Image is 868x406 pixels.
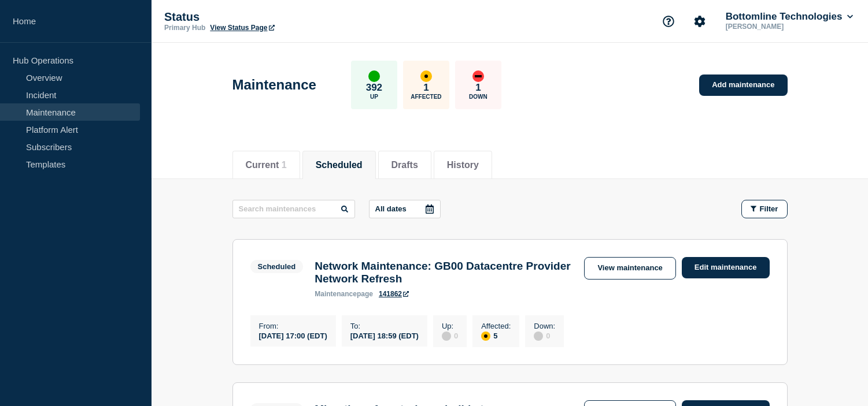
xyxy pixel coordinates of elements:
div: up [368,70,380,82]
div: down [472,70,484,82]
div: affected [420,70,432,82]
div: 0 [534,330,555,341]
h1: Maintenance [232,77,316,93]
p: 1 [423,82,429,94]
p: Status [164,10,396,24]
p: All dates [375,204,407,213]
div: disabled [534,331,543,341]
div: affected [481,331,490,341]
a: 141862 [379,290,409,298]
p: Down [469,94,487,100]
p: 392 [366,82,382,94]
button: Current 1 [246,160,287,170]
span: 1 [282,160,287,170]
button: Account settings [688,9,712,33]
span: Filter [760,204,778,213]
button: Bottomline Technologies [723,11,855,23]
div: [DATE] 17:00 (EDT) [259,330,327,340]
a: Add maintenance [699,75,787,96]
button: History [447,160,479,170]
button: Scheduled [316,160,363,170]
p: Affected : [481,322,511,330]
span: maintenance [315,290,357,298]
p: Affected [411,94,441,100]
button: Filter [741,200,788,218]
p: From : [259,322,327,330]
div: 5 [481,330,511,341]
p: [PERSON_NAME] [723,23,844,31]
a: View Status Page [210,24,274,32]
div: disabled [442,331,451,341]
p: Down : [534,322,555,330]
button: All dates [369,200,441,218]
p: Up : [442,322,458,330]
div: 0 [442,330,458,341]
p: To : [350,322,419,330]
input: Search maintenances [232,200,355,218]
p: 1 [475,82,481,94]
button: Drafts [391,160,418,170]
h3: Network Maintenance: GB00 Datacentre Provider Network Refresh [315,260,572,285]
div: [DATE] 18:59 (EDT) [350,330,419,340]
a: Edit maintenance [682,257,770,278]
p: page [315,290,373,298]
p: Up [370,94,378,100]
p: Primary Hub [164,24,205,32]
div: Scheduled [258,262,296,271]
a: View maintenance [584,257,675,280]
button: Support [656,9,681,33]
